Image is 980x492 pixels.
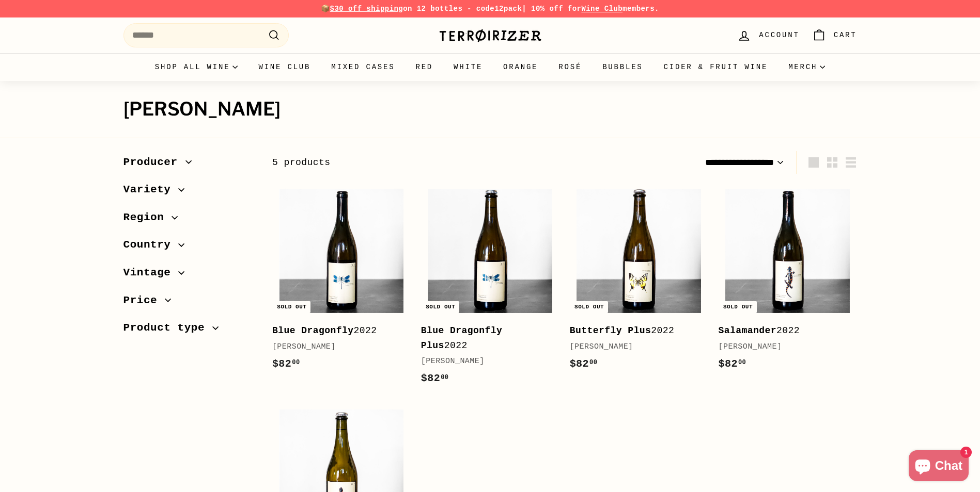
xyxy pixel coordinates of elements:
span: $30 off shipping [330,5,403,13]
span: Region [123,209,172,226]
span: Price [123,292,165,309]
div: [PERSON_NAME] [421,355,549,368]
div: 2022 [570,323,698,338]
sup: 00 [292,359,300,366]
sup: 00 [441,374,448,381]
b: Butterfly Plus [570,325,651,336]
div: [PERSON_NAME] [272,341,400,353]
h1: [PERSON_NAME] [123,99,857,120]
a: Account [731,20,805,51]
div: Sold out [273,301,310,313]
summary: Shop all wine [145,53,248,81]
a: Wine Club [581,5,623,13]
span: Producer [123,154,185,171]
button: Product type [123,317,256,345]
button: Region [123,206,256,234]
div: [PERSON_NAME] [570,341,698,353]
span: $82 [570,358,598,370]
span: Variety [123,181,179,199]
button: Country [123,234,256,261]
p: 📦 on 12 bottles - code | 10% off for members. [123,3,857,14]
a: Red [405,53,443,81]
a: Sold out Blue Dragonfly2022[PERSON_NAME] [272,182,411,382]
span: Product type [123,319,213,337]
a: Orange [493,53,548,81]
a: Sold out Butterfly Plus2022[PERSON_NAME] [570,182,708,382]
span: $82 [421,372,449,384]
div: [PERSON_NAME] [719,341,847,353]
a: Cider & Fruit Wine [654,53,779,81]
span: Account [759,29,799,41]
button: Variety [123,178,256,206]
div: 5 products [272,155,565,170]
div: 2022 [421,323,549,353]
button: Vintage [123,261,256,289]
div: Sold out [570,301,608,313]
div: 2022 [719,323,847,338]
button: Price [123,289,256,317]
span: Cart [834,29,857,41]
span: Vintage [123,264,179,282]
div: Sold out [719,301,757,313]
div: 2022 [272,323,400,338]
strong: 12pack [494,5,522,13]
a: White [443,53,493,81]
sup: 00 [738,359,746,366]
span: $82 [272,358,300,370]
span: $82 [719,358,746,370]
inbox-online-store-chat: Shopify online store chat [906,450,972,484]
a: Sold out Blue Dragonfly Plus2022[PERSON_NAME] [421,182,559,397]
div: Primary [103,53,878,81]
a: Rosé [548,53,592,81]
b: Blue Dragonfly [272,325,354,336]
a: Cart [806,20,863,51]
a: Wine Club [248,53,321,81]
div: Sold out [422,301,459,313]
b: Blue Dragonfly Plus [421,325,503,351]
sup: 00 [589,359,597,366]
a: Bubbles [592,53,653,81]
span: Country [123,236,179,254]
b: Salamander [719,325,777,336]
a: Sold out Salamander2022[PERSON_NAME] [719,182,857,382]
a: Mixed Cases [321,53,405,81]
summary: Merch [778,53,835,81]
button: Producer [123,151,256,179]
